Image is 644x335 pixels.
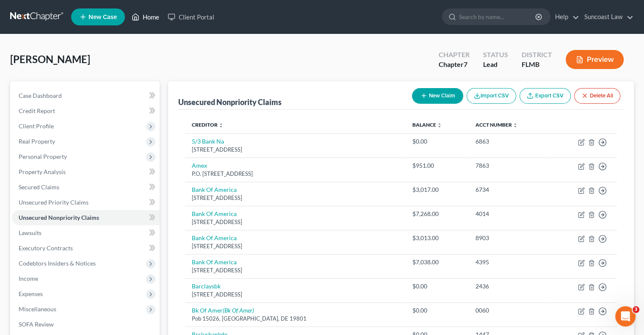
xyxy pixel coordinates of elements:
[467,88,516,104] button: Import CSV
[192,258,237,266] a: Bank Of America
[192,282,221,290] a: Barclaysbk
[522,60,552,69] div: FLMB
[19,229,41,236] span: Lawsuits
[192,194,399,202] div: [STREET_ADDRESS]
[192,210,237,217] a: Bank Of America
[19,92,62,99] span: Case Dashboard
[19,107,55,114] span: Credit Report
[412,88,463,104] button: New Claim
[192,266,399,274] div: [STREET_ADDRESS]
[192,146,399,154] div: [STREET_ADDRESS]
[192,307,254,314] a: Bk Of Amer(Bk Of Amer)
[12,103,160,119] a: Credit Report
[192,170,399,178] div: P.O. [STREET_ADDRESS]
[218,123,224,128] i: unfold_more
[10,53,90,65] span: [PERSON_NAME]
[475,185,544,194] div: 6734
[12,241,160,256] a: Executory Contracts
[19,199,88,206] span: Unsecured Priority Claims
[439,50,470,60] div: Chapter
[192,122,224,128] a: Creditor unfold_more
[475,137,544,146] div: 6863
[192,186,237,193] a: Bank Of America
[19,168,66,175] span: Property Analysis
[192,315,399,323] div: Pob 15026, [GEOGRAPHIC_DATA], DE 19801
[12,164,160,180] a: Property Analysis
[412,282,462,291] div: $0.00
[127,9,163,25] a: Home
[412,210,462,218] div: $7,268.00
[459,9,536,25] input: Search by name...
[12,225,160,241] a: Lawsuits
[475,122,518,128] a: Acct Number unfold_more
[12,317,160,332] a: SOFA Review
[19,305,56,313] span: Miscellaneous
[178,97,282,107] div: Unsecured Nonpriority Claims
[475,306,544,315] div: 0060
[192,242,399,250] div: [STREET_ADDRESS]
[574,88,620,104] button: Delete All
[192,218,399,226] div: [STREET_ADDRESS]
[19,260,96,267] span: Codebtors Insiders & Notices
[475,234,544,242] div: 8903
[19,153,67,160] span: Personal Property
[412,122,442,128] a: Balance unfold_more
[437,123,442,128] i: unfold_more
[19,321,54,328] span: SOFA Review
[475,210,544,218] div: 4014
[12,210,160,225] a: Unsecured Nonpriority Claims
[412,306,462,315] div: $0.00
[19,214,99,221] span: Unsecured Nonpriority Claims
[633,306,639,313] span: 3
[520,88,571,104] a: Export CSV
[19,138,55,145] span: Real Property
[483,60,508,69] div: Lead
[19,290,43,297] span: Expenses
[19,122,54,130] span: Client Profile
[566,50,624,69] button: Preview
[19,275,38,282] span: Income
[522,50,552,60] div: District
[12,88,160,103] a: Case Dashboard
[192,291,399,299] div: [STREET_ADDRESS]
[192,138,224,145] a: 5/3 Bank Na
[412,185,462,194] div: $3,017.00
[551,9,579,25] a: Help
[439,60,470,69] div: Chapter
[615,306,636,327] iframe: Intercom live chat
[475,258,544,266] div: 4395
[475,161,544,170] div: 7863
[580,9,633,25] a: Suncoast Law
[19,244,73,252] span: Executory Contracts
[483,50,508,60] div: Status
[12,180,160,195] a: Secured Claims
[412,161,462,170] div: $951.00
[412,234,462,242] div: $3,013.00
[513,123,518,128] i: unfold_more
[192,234,237,241] a: Bank Of America
[223,307,254,314] i: (Bk Of Amer)
[12,195,160,210] a: Unsecured Priority Claims
[88,14,117,20] span: New Case
[464,60,467,68] span: 7
[192,162,207,169] a: Amex
[412,258,462,266] div: $7,038.00
[19,183,59,191] span: Secured Claims
[412,137,462,146] div: $0.00
[163,9,218,25] a: Client Portal
[475,282,544,291] div: 2436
